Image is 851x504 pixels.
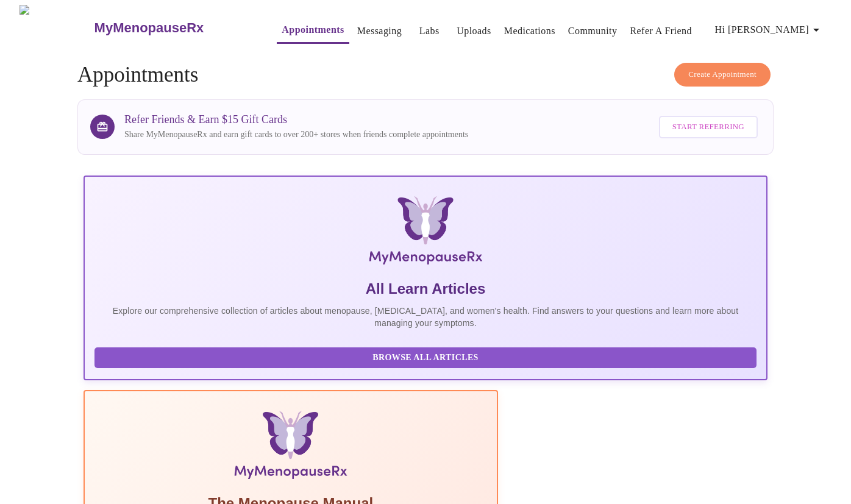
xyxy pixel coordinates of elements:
[107,350,744,366] span: Browse All Articles
[277,18,349,44] button: Appointments
[710,18,828,42] button: Hi [PERSON_NAME]
[688,68,757,82] span: Create Appointment
[419,23,440,40] a: Labs
[93,7,252,49] a: MyMenopauseRx
[157,411,424,484] img: Menopause Manual
[715,21,824,38] span: Hi [PERSON_NAME]
[94,279,757,299] h5: All Learn Articles
[282,21,344,38] a: Appointments
[124,113,468,126] h3: Refer Friends & Earn $15 Gift Cards
[625,19,697,43] button: Refer a Friend
[124,129,468,141] p: Share MyMenopauseRx and earn gift cards to over 200+ stores when friends complete appointments
[94,305,757,329] p: Explore our comprehensive collection of articles about menopause, [MEDICAL_DATA], and women's hea...
[499,19,560,43] button: Medications
[630,23,692,40] a: Refer a Friend
[672,120,744,134] span: Start Referring
[674,63,771,87] button: Create Appointment
[20,5,93,51] img: MyMenopauseRx Logo
[352,19,407,43] button: Messaging
[94,352,760,362] a: Browse All Articles
[94,347,757,369] button: Browse All Articles
[77,63,774,87] h4: Appointments
[198,196,654,269] img: MyMenopauseRx Logo
[357,23,402,40] a: Messaging
[457,23,491,40] a: Uploads
[656,110,761,144] a: Start Referring
[568,23,618,40] a: Community
[452,19,496,43] button: Uploads
[504,23,555,40] a: Medications
[563,19,622,43] button: Community
[94,20,204,36] h3: MyMenopauseRx
[659,116,758,138] button: Start Referring
[410,19,449,43] button: Labs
